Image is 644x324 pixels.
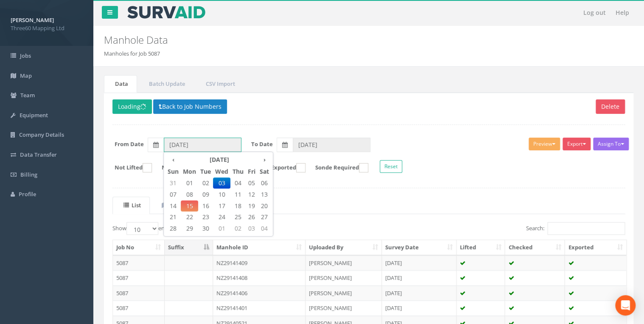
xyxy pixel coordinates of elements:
label: Not Exported [251,163,305,172]
th: › [258,154,271,166]
td: 5087 [113,270,165,285]
select: Showentries [126,222,158,235]
span: 27 [258,211,271,223]
th: Manhole ID: activate to sort column ascending [213,240,306,255]
span: 17 [213,200,230,211]
span: 03 [246,223,258,234]
input: Search: [547,222,625,235]
div: Open Intercom Messenger [615,295,636,316]
span: 04 [258,223,271,234]
td: [PERSON_NAME] [305,270,382,285]
span: 21 [165,211,181,223]
span: Equipment [20,111,48,119]
td: NZ29141409 [213,255,306,270]
th: Checked: activate to sort column ascending [505,240,565,255]
span: 04 [230,177,246,189]
span: 20 [258,200,271,211]
h2: Manhole Data [104,34,543,45]
th: [DATE] [181,154,258,166]
label: Not Checked [153,163,207,172]
li: Manholes for Job 5087 [104,50,160,58]
input: To Date [293,138,370,152]
button: Reset [380,160,402,173]
span: 07 [165,189,181,200]
a: CSV Import [195,75,244,93]
th: Suffix: activate to sort column descending [165,240,213,255]
th: Wed [213,166,230,177]
span: Jobs [20,52,31,59]
button: Loading [112,99,152,114]
td: NZ29141408 [213,270,306,285]
span: Data Transfer [20,151,57,158]
span: 02 [198,177,213,189]
span: 13 [258,189,271,200]
th: Job No: activate to sort column ascending [113,240,165,255]
th: Exported: activate to sort column ascending [565,240,626,255]
th: Mon [181,166,198,177]
span: 11 [230,189,246,200]
label: To Date [251,140,273,148]
td: NZ29141401 [213,300,306,316]
td: [DATE] [382,255,456,270]
button: Back to Job Numbers [153,99,227,114]
td: [DATE] [382,285,456,301]
span: 31 [165,177,181,189]
a: Batch Update [138,75,194,93]
td: [PERSON_NAME] [305,255,382,270]
span: 05 [246,177,258,189]
uib-tab-heading: Map [162,201,182,209]
td: [DATE] [382,270,456,285]
th: Uploaded By: activate to sort column ascending [305,240,382,255]
td: [PERSON_NAME] [305,285,382,301]
span: 12 [246,189,258,200]
uib-tab-heading: List [123,201,141,209]
button: Export [563,138,591,150]
label: Search: [526,222,625,235]
span: 25 [230,211,246,223]
th: Fri [246,166,258,177]
td: [DATE] [382,300,456,316]
th: Lifted: activate to sort column ascending [456,240,505,255]
th: Sun [165,166,181,177]
a: Data [104,75,137,93]
input: From Date [164,138,241,152]
span: Profile [19,190,36,198]
span: 26 [246,211,258,223]
span: 28 [165,223,181,234]
span: 16 [198,200,213,211]
th: Thu [230,166,246,177]
span: 24 [213,211,230,223]
label: Sonde Required [307,163,368,172]
span: 18 [230,200,246,211]
td: 5087 [113,255,165,270]
span: Company Details [19,131,64,138]
th: Sat [258,166,271,177]
span: 19 [246,200,258,211]
span: 08 [181,189,198,200]
td: 5087 [113,300,165,316]
span: 15 [181,200,198,211]
span: 01 [213,223,230,234]
span: Team [20,91,35,99]
span: 06 [258,177,271,189]
span: 14 [165,200,181,211]
strong: [PERSON_NAME] [11,16,54,24]
th: Survey Date: activate to sort column ascending [382,240,456,255]
button: Assign To [593,138,629,150]
span: 22 [181,211,198,223]
span: Three60 Mapping Ltd [11,24,83,32]
th: Tue [198,166,213,177]
span: 01 [181,177,198,189]
span: 29 [181,223,198,234]
label: From Date [115,140,144,148]
button: Preview [529,138,560,150]
td: 5087 [113,285,165,301]
span: Map [20,72,32,79]
span: 10 [213,189,230,200]
label: Not Lifted [106,163,152,172]
td: NZ29141406 [213,285,306,301]
td: [PERSON_NAME] [305,300,382,316]
span: Billing [20,171,37,178]
label: Show entries [112,222,176,235]
a: [PERSON_NAME] Three60 Mapping Ltd [11,14,83,32]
